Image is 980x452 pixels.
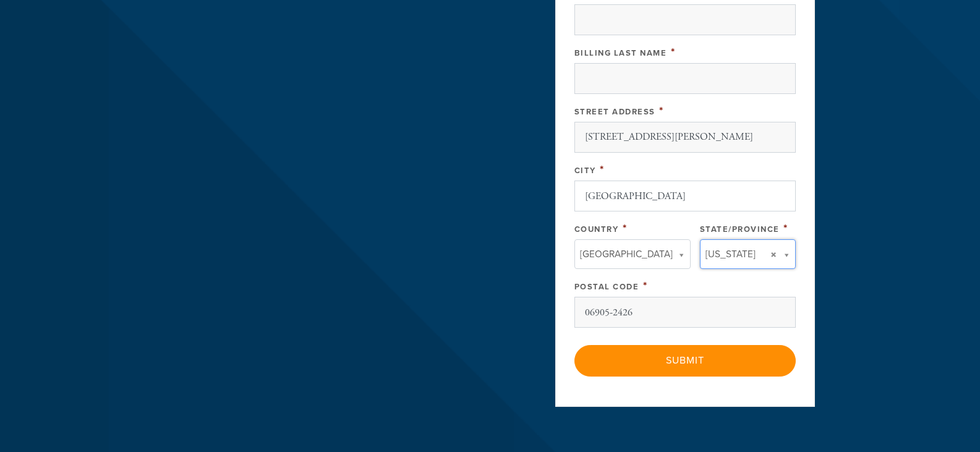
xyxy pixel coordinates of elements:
label: Country [574,224,619,234]
span: This field is required. [600,163,605,176]
label: Billing Last Name [574,48,667,58]
label: City [574,166,596,176]
span: This field is required. [783,221,788,235]
span: This field is required. [623,221,628,235]
label: Street Address [574,107,655,117]
span: [US_STATE] [705,246,756,262]
span: This field is required. [659,104,664,117]
span: This field is required. [643,279,648,292]
span: [GEOGRAPHIC_DATA] [580,246,673,262]
input: Submit [574,345,796,376]
label: Postal Code [574,282,639,292]
a: [US_STATE] [700,239,796,269]
a: [GEOGRAPHIC_DATA] [574,239,691,269]
span: This field is required. [671,45,676,59]
label: State/Province [700,224,780,234]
